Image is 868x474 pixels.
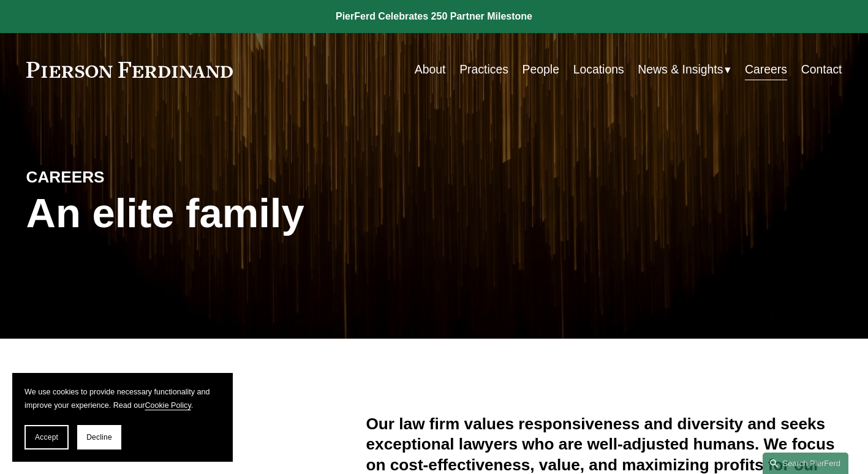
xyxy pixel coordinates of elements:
[573,58,624,81] a: Locations
[415,58,446,81] a: About
[77,425,121,450] button: Decline
[638,58,731,81] a: folder dropdown
[12,373,233,462] section: Cookie banner
[638,59,723,80] span: News & Insights
[26,190,434,237] h1: An elite family
[86,433,112,442] span: Decline
[25,385,221,413] p: We use cookies to provide necessary functionality and improve your experience. Read our .
[801,58,842,81] a: Contact
[745,58,787,81] a: Careers
[25,425,69,450] button: Accept
[523,58,559,81] a: People
[26,167,230,187] h4: CAREERS
[763,453,848,474] a: Search this site
[35,433,58,442] span: Accept
[459,58,508,81] a: Practices
[145,401,191,410] a: Cookie Policy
